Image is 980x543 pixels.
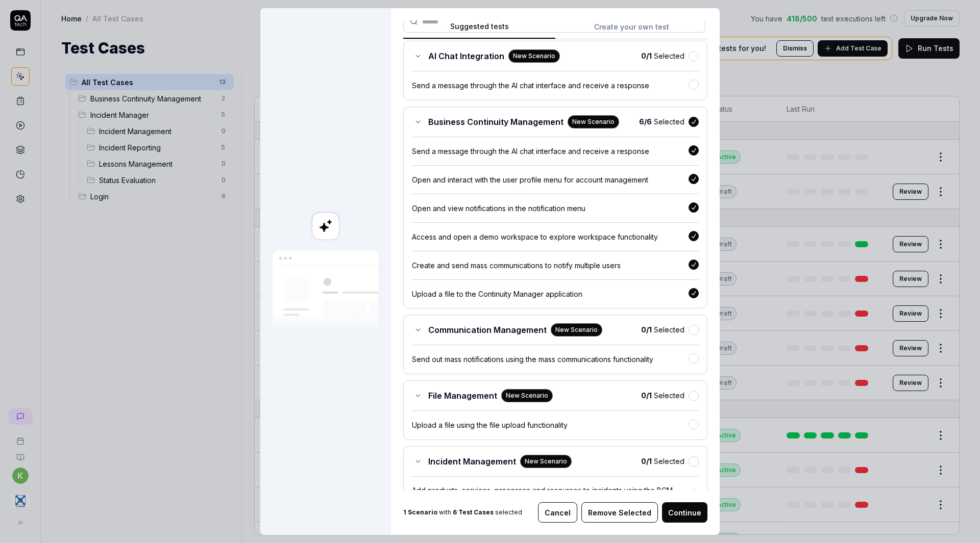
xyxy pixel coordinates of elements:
[501,389,553,402] div: New Scenario
[641,325,652,334] b: 0 / 1
[412,203,689,214] div: Open and view notifications in the notification menu
[412,80,689,91] div: Send a message through the AI chat interface and receive a response
[641,391,652,400] b: 0 / 1
[403,508,522,517] span: with selected
[412,174,689,185] div: Open and interact with the user profile menu for account management
[641,457,652,466] b: 0 / 1
[403,21,555,39] button: Suggested tests
[453,508,494,516] b: 6 Test Cases
[641,390,684,401] span: Selected
[428,390,497,402] span: File Management
[428,455,516,468] span: Incident Management
[641,456,684,467] span: Selected
[555,21,707,39] button: Create your own test
[641,324,684,335] span: Selected
[641,50,684,61] span: Selected
[412,231,689,242] div: Access and open a demo workspace to explore workspace functionality
[568,115,619,128] div: New Scenario
[412,260,689,271] div: Create and send mass communications to notify multiple users
[428,116,563,128] span: Business Continuity Management
[581,502,658,523] button: Remove Selected
[662,502,707,523] button: Continue
[412,354,689,365] div: Send out mass notifications using the mass communications functionality
[520,455,572,468] div: New Scenario
[428,324,547,336] span: Communication Management
[403,508,437,516] b: 1 Scenario
[551,323,602,337] div: New Scenario
[641,51,652,60] b: 0 / 1
[412,146,689,157] div: Send a message through the AI chat interface and receive a response
[538,502,577,523] button: Cancel
[428,50,504,62] span: AI Chat Integration
[412,420,689,430] div: Upload a file using the file upload functionality
[639,117,652,126] b: 6 / 6
[639,116,684,127] span: Selected
[412,485,689,506] div: Add products, services, processes and resources to incidents using the BCM linking functionality
[273,250,379,331] img: Our AI scans your site and suggests things to test
[508,49,560,63] div: New Scenario
[412,289,689,299] div: Upload a file to the Continuity Manager application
